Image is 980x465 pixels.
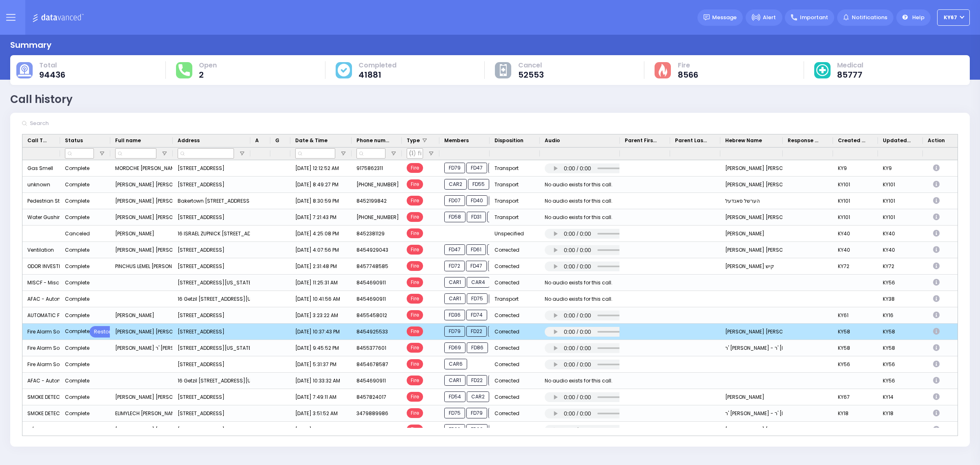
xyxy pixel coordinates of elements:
[22,291,60,307] div: AFAC - Automatic Alarm Comm - Automatic Alarm-Comm/Multi
[340,150,347,157] button: Open Filter Menu
[833,258,878,275] div: KY72
[89,326,119,338] a: Restore
[444,310,465,320] span: FD36
[833,209,878,226] div: KY101
[444,359,467,369] span: CAR6
[27,116,150,131] input: Search
[290,160,352,177] div: [DATE] 12:12:52 AM
[490,177,540,193] div: Transport
[407,425,423,434] span: Fire
[22,275,973,291] div: Press SPACE to select this row.
[110,193,173,209] div: [PERSON_NAME] [PERSON_NAME]
[110,160,173,177] div: MORDCHE [PERSON_NAME] [PERSON_NAME]
[500,64,507,76] img: other-cause.svg
[444,212,465,222] span: FD58
[490,242,540,258] div: Corrected
[290,373,352,389] div: [DATE] 10:33:32 AM
[22,193,973,209] div: Press SPACE to select this row.
[878,340,923,356] div: KY58
[65,408,89,419] div: Complete
[356,377,386,384] span: 8454690911
[467,277,490,288] span: CAR4
[356,230,385,237] span: 8452381129
[290,405,352,422] div: [DATE] 3:51:52 AM
[115,148,156,159] input: Full name Filter Input
[290,242,352,258] div: [DATE] 4:07:56 PM
[173,307,250,324] div: [STREET_ADDRESS]
[22,389,973,405] div: Press SPACE to select this row.
[488,408,512,418] span: FD327
[407,376,423,385] span: Fire
[490,291,540,307] div: Transport
[466,195,488,206] span: FD40
[833,405,878,422] div: KY18
[444,326,465,337] span: FD79
[290,340,352,356] div: [DATE] 9:45:52 PM
[937,9,970,26] button: KY67
[173,226,250,242] div: 16 ISRAEL ZUPNICK [STREET_ADDRESS]
[490,258,540,275] div: Corrected
[833,226,878,242] div: KY40
[720,324,783,340] div: [PERSON_NAME] [PERSON_NAME]
[407,359,423,369] span: Fire
[22,324,973,340] div: Press SPACE to deselect this row.
[883,137,911,144] span: Updated By Dispatcher
[22,258,973,275] div: Press SPACE to select this row.
[833,422,878,438] div: KY18
[489,342,508,353] span: FD31
[407,196,423,206] span: Fire
[467,375,487,386] span: FD22
[290,258,352,275] div: [DATE] 2:31:48 PM
[678,71,698,79] span: 8566
[545,376,612,386] div: No audio exists for this call.
[800,13,828,22] span: Important
[407,277,423,287] span: Fire
[490,209,540,226] div: Transport
[356,410,388,417] span: 3479889986
[720,422,783,438] div: [PERSON_NAME] [PERSON_NAME]' [PERSON_NAME]
[356,165,383,172] span: 9175862311
[720,193,783,209] div: הערשל סאנדעל
[22,405,973,422] div: Press SPACE to select this row.
[359,71,396,79] span: 41881
[356,393,386,400] span: 8457824017
[65,359,89,370] div: Complete
[466,408,487,418] span: FD79
[22,258,60,275] div: ODOR INVESTIGATION
[833,389,878,405] div: KY67
[466,163,487,173] span: FD47
[65,148,94,159] input: Status Filter Input
[444,424,465,435] span: FD36
[878,177,923,193] div: KY101
[110,389,173,405] div: [PERSON_NAME] [PERSON_NAME]
[833,160,878,177] div: KY9
[720,242,783,258] div: [PERSON_NAME] [PERSON_NAME]
[545,137,560,144] span: Audio
[22,324,60,340] div: Fire Alarm Sounding
[178,137,200,144] span: Address
[878,307,923,324] div: KY16
[173,356,250,373] div: [STREET_ADDRESS]
[545,196,612,206] div: No audio exists for this call.
[173,177,250,193] div: [STREET_ADDRESS]
[110,422,173,438] div: [PERSON_NAME] [PERSON_NAME] [PERSON_NAME]' [PERSON_NAME]
[878,209,923,226] div: KY101
[833,307,878,324] div: KY61
[490,226,540,242] div: Unspecified
[490,373,540,389] div: Corrected
[22,177,60,193] div: unknown
[675,137,709,144] span: Parent Last Name
[356,137,390,144] span: Phone number
[878,193,923,209] div: KY101
[32,12,87,22] img: Logo
[407,294,423,304] span: Fire
[545,294,612,304] div: No audio exists for this call.
[178,64,190,76] img: total-response.svg
[878,324,923,340] div: KY58
[833,193,878,209] div: KY101
[173,389,250,405] div: [STREET_ADDRESS]
[290,422,352,438] div: [DATE] 12:00:59 AM
[490,324,540,340] div: Corrected
[788,137,822,144] span: Response Agent
[22,422,973,438] div: Press SPACE to select this row.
